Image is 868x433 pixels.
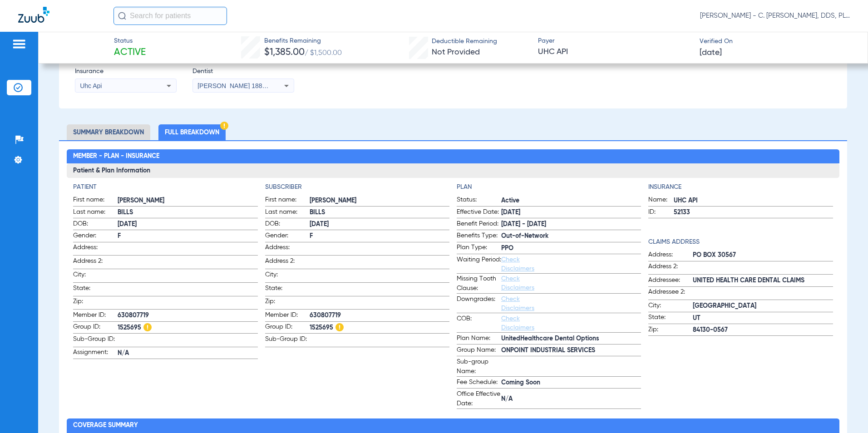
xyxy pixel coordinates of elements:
[501,208,641,217] span: [DATE]
[538,46,692,58] span: UHC API
[457,207,501,218] span: Effective Date:
[113,7,227,25] input: Search for patients
[648,325,693,336] span: Zip:
[457,243,501,254] span: Plan Type:
[265,195,310,206] span: First name:
[118,323,257,333] span: 1525695
[693,314,833,323] span: UT
[118,231,257,241] span: F
[118,220,257,229] span: [DATE]
[501,256,534,272] a: Check Disclaimers
[73,270,118,282] span: City:
[648,195,674,206] span: Name:
[457,255,501,273] span: Waiting Period:
[501,276,534,291] a: Check Disclaimers
[648,287,693,300] span: Addressee 2:
[67,418,839,433] h2: Coverage Summary
[265,231,310,242] span: Gender:
[432,48,480,56] span: Not Provided
[143,323,152,331] img: Hazard
[73,182,257,192] h4: Patient
[501,196,641,206] span: Active
[538,36,692,46] span: Payer
[67,163,839,178] h3: Patient & Plan Information
[265,182,449,192] h4: Subscriber
[648,262,693,274] span: Address 2:
[73,243,118,255] span: Address:
[648,237,833,247] h4: Claims Address
[700,47,722,59] span: [DATE]
[648,250,693,261] span: Address:
[310,196,449,206] span: [PERSON_NAME]
[220,122,228,130] img: Hazard
[18,7,49,23] img: Zuub Logo
[501,334,641,344] span: UnitedHealthcare Dental Options
[501,231,641,241] span: Out-of-Network
[335,323,344,331] img: Hazard
[457,182,641,192] h4: Plan
[265,207,310,218] span: Last name:
[114,46,146,59] span: Active
[265,335,310,347] span: Sub-Group ID:
[310,323,449,333] span: 1525695
[73,297,118,309] span: Zip:
[648,276,693,286] span: Addressee:
[648,182,833,192] h4: Insurance
[432,37,497,46] span: Deductible Remaining
[118,311,257,320] span: 630807719
[823,389,868,433] iframe: Chat Widget
[118,196,257,206] span: [PERSON_NAME]
[648,313,693,324] span: State:
[693,301,833,311] span: [GEOGRAPHIC_DATA]
[80,82,102,89] span: Uhc Api
[73,219,118,230] span: DOB:
[265,256,310,269] span: Address 2:
[501,346,641,355] span: ONPOINT INDUSTRIAL SERVICES
[73,207,118,218] span: Last name:
[73,195,118,206] span: First name:
[457,345,501,356] span: Group Name:
[118,349,257,358] span: N/A
[501,378,641,388] span: Coming Soon
[501,296,534,311] a: Check Disclaimers
[73,310,118,321] span: Member ID:
[648,207,674,218] span: ID:
[693,325,833,335] span: 84130-0567
[693,251,833,260] span: PO BOX 30567
[310,311,449,320] span: 630807719
[197,82,287,89] span: [PERSON_NAME] 1881748390
[118,12,126,20] img: Search Icon
[265,297,310,309] span: Zip:
[265,270,310,282] span: City:
[457,231,501,242] span: Benefits Type:
[457,357,501,376] span: Sub-group Name:
[265,219,310,230] span: DOB:
[265,322,310,333] span: Group ID:
[73,284,118,296] span: State:
[75,67,177,76] span: Insurance
[457,314,501,332] span: COB:
[457,195,501,206] span: Status:
[310,208,449,217] span: BILLS
[265,243,310,255] span: Address:
[12,39,26,49] img: hamburger-icon
[265,284,310,296] span: State:
[73,256,118,269] span: Address 2:
[310,231,449,241] span: F
[73,348,118,359] span: Assignment:
[264,36,342,46] span: Benefits Remaining
[501,220,641,229] span: [DATE] - [DATE]
[265,310,310,321] span: Member ID:
[118,208,257,217] span: BILLS
[73,335,118,347] span: Sub-Group ID:
[310,220,449,229] span: [DATE]
[700,11,850,20] span: [PERSON_NAME] - C. [PERSON_NAME], DDS, PLLC dba [PERSON_NAME] Dentistry
[457,334,501,344] span: Plan Name:
[305,49,342,57] span: / $1,500.00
